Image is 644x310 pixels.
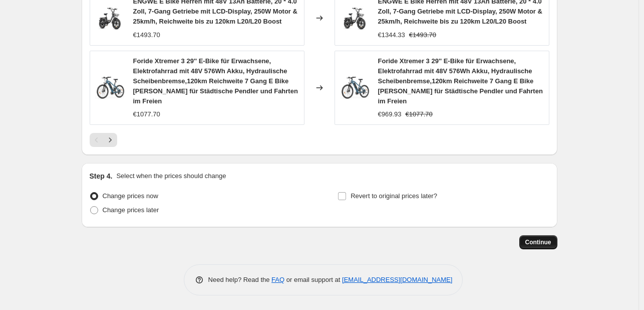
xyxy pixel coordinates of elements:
h2: Step 4. [90,171,113,181]
img: 71w8TLpicBL_80x.jpg [95,3,125,33]
span: Continue [525,238,551,246]
span: Change prices now [103,192,158,200]
span: Foride Xtremer 3 29'' E-Bike für Erwachsene, Elektrofahrrad mit 48V 576Wh Akku, Hydraulische Sche... [378,57,543,105]
span: Foride Xtremer 3 29'' E-Bike für Erwachsene, Elektrofahrrad mit 48V 576Wh Akku, Hydraulische Sche... [133,57,298,105]
span: Revert to original prices later? [351,192,437,200]
div: €1344.33 [378,30,405,40]
button: Next [103,133,117,147]
img: 71w8TLpicBL_80x.jpg [340,3,370,33]
img: 71Z_b2DoLqL_80x.jpg [340,73,370,103]
span: Need help? Read the [208,276,272,283]
nav: Pagination [90,133,117,147]
div: €969.93 [378,109,402,119]
div: €1493.70 [133,30,160,40]
span: Change prices later [103,206,159,214]
strike: €1493.70 [409,30,436,40]
div: €1077.70 [133,109,160,119]
img: 71Z_b2DoLqL_80x.jpg [95,73,125,103]
a: [EMAIL_ADDRESS][DOMAIN_NAME] [342,276,452,283]
p: Select when the prices should change [116,171,226,181]
button: Continue [519,235,557,249]
a: FAQ [271,276,284,283]
strike: €1077.70 [406,109,433,119]
span: or email support at [284,276,342,283]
